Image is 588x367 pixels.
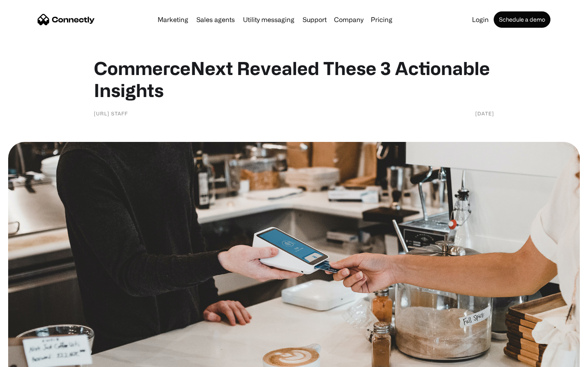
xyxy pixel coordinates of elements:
[469,16,492,23] a: Login
[299,16,330,23] a: Support
[154,16,192,23] a: Marketing
[94,57,494,101] h1: CommerceNext Revealed These 3 Actionable Insights
[475,109,494,117] div: [DATE]
[193,16,238,23] a: Sales agents
[240,16,298,23] a: Utility messaging
[8,353,49,364] aside: Language selected: English
[16,353,49,364] ul: Language list
[367,16,396,23] a: Pricing
[494,11,550,28] a: Schedule a demo
[334,14,363,25] div: Company
[94,109,128,117] div: [URL] Staff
